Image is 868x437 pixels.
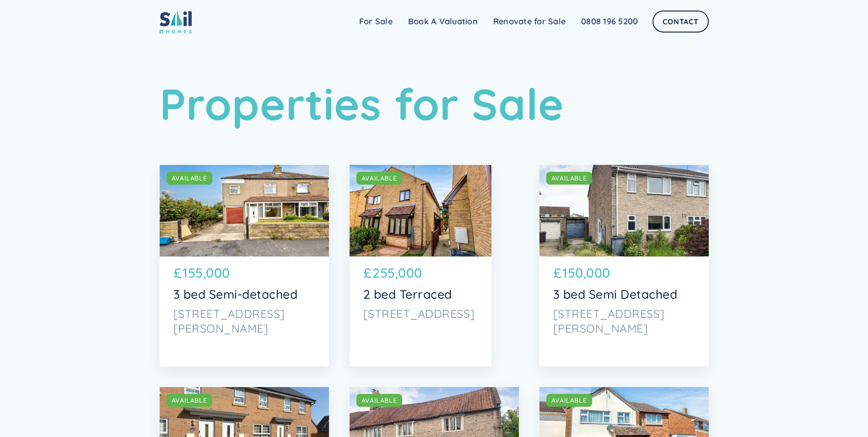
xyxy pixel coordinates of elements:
[551,174,587,183] div: AVAILABLE
[172,396,207,405] div: AVAILABLE
[372,263,422,283] p: 255,000
[363,306,478,321] p: [STREET_ADDRESS]
[172,174,207,183] div: AVAILABLE
[553,306,695,336] p: [STREET_ADDRESS][PERSON_NAME]
[652,11,708,33] a: Contact
[361,396,397,405] div: AVAILABLE
[160,165,329,366] a: AVAILABLE£155,0003 bed Semi-detached[STREET_ADDRESS][PERSON_NAME]
[400,12,485,31] a: Book A Valuation
[350,165,491,366] a: AVAILABLE£255,0002 bed Terraced[STREET_ADDRESS]
[485,12,573,31] a: Renovate for Sale
[562,263,610,283] p: 150,000
[539,165,709,366] a: AVAILABLE£150,0003 bed Semi Detached[STREET_ADDRESS][PERSON_NAME]
[361,174,397,183] div: AVAILABLE
[173,287,315,302] p: 3 bed Semi-detached
[573,12,646,31] a: 0808 196 5200
[553,287,695,302] p: 3 bed Semi Detached
[363,263,372,283] p: £
[351,12,400,31] a: For Sale
[160,78,709,130] h1: Properties for Sale
[173,263,182,283] p: £
[160,9,192,33] img: sail home logo colored
[183,263,230,283] p: 155,000
[173,306,315,336] p: [STREET_ADDRESS][PERSON_NAME]
[553,263,562,283] p: £
[551,396,587,405] div: AVAILABLE
[363,287,478,302] p: 2 bed Terraced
